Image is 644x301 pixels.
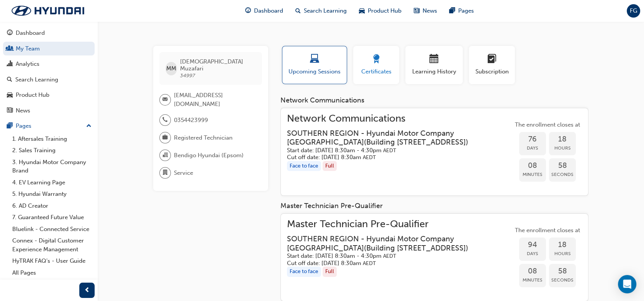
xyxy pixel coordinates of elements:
[3,26,95,40] a: Dashboard
[408,3,443,19] a: news-iconNews
[84,286,90,295] span: prev-icon
[289,3,353,19] a: search-iconSearch Learning
[254,7,283,15] span: Dashboard
[239,3,289,19] a: guage-iconDashboard
[174,91,256,108] span: [EMAIL_ADDRESS][DOMAIN_NAME]
[618,275,636,293] div: Open Intercom Messenger
[7,76,12,83] span: search-icon
[519,249,546,258] span: Days
[3,119,95,133] button: Pages
[323,161,337,171] div: Full
[9,145,95,156] a: 2. Sales Training
[287,114,513,123] span: Network Communications
[287,220,513,229] span: Master Technician Pre-Qualifier
[3,73,95,87] a: Search Learning
[180,58,256,72] span: [DEMOGRAPHIC_DATA] Muzafari
[549,249,576,258] span: Hours
[353,3,408,19] a: car-iconProduct Hub
[287,114,582,190] a: Network CommunicationsSOUTHERN REGION - Hyundai Motor Company [GEOGRAPHIC_DATA](Building [STREET_...
[287,260,501,267] h5: Cut off date: [DATE] 8:30am
[287,220,582,295] a: Master Technician Pre-QualifierSOUTHERN REGION - Hyundai Motor Company [GEOGRAPHIC_DATA](Building...
[513,226,582,235] span: The enrollment closes at
[429,54,439,65] span: calendar-icon
[287,252,501,260] h5: Start date: [DATE] 8:30am - 4:30pm
[7,92,13,99] span: car-icon
[162,150,168,160] span: organisation-icon
[9,200,95,212] a: 6. AD Creator
[174,169,193,177] span: Service
[3,24,95,119] button: DashboardMy TeamAnalyticsSearch LearningProduct HubNews
[469,46,515,84] button: Subscription
[166,64,176,73] span: MM
[174,151,244,160] span: Bendigo Hyundai (Epsom)
[458,7,474,15] span: Pages
[519,144,546,153] span: Days
[9,133,95,145] a: 1. Aftersales Training
[405,46,463,84] button: Learning History
[280,202,588,210] div: Master Technician Pre-Qualifier
[411,67,457,76] span: Learning History
[549,241,576,249] span: 18
[3,88,95,102] a: Product Hub
[9,212,95,223] a: 7. Guaranteed Future Value
[475,67,509,76] span: Subscription
[287,154,501,161] h5: Cut off date: [DATE] 8:30am
[86,121,92,131] span: up-icon
[9,188,95,200] a: 5. Hyundai Warranty
[162,95,168,105] span: email-icon
[519,161,546,170] span: 08
[323,267,337,277] div: Full
[7,46,13,52] span: people-icon
[549,276,576,285] span: Seconds
[423,7,437,15] span: News
[627,4,640,18] button: FG
[16,122,31,130] div: Pages
[3,57,95,71] a: Analytics
[7,123,13,130] span: pages-icon
[7,30,13,37] span: guage-icon
[162,133,168,143] span: briefcase-icon
[414,6,420,16] span: news-icon
[16,91,49,99] div: Product Hub
[304,7,347,15] span: Search Learning
[519,135,546,144] span: 76
[368,7,401,15] span: Product Hub
[287,267,321,277] div: Face to face
[287,161,321,171] div: Face to face
[16,29,45,37] div: Dashboard
[174,116,208,125] span: 0354423999
[16,106,30,115] div: News
[4,3,92,19] img: Trak
[295,6,301,16] span: search-icon
[630,7,637,15] span: FG
[9,156,95,177] a: 3. Hyundai Motor Company Brand
[282,46,347,84] button: Upcoming Sessions
[353,46,399,84] button: Certificates
[3,104,95,118] a: News
[9,177,95,189] a: 4. EV Learning Page
[359,6,365,16] span: car-icon
[162,168,168,178] span: department-icon
[549,161,576,170] span: 58
[383,253,396,259] span: Australian Eastern Daylight Time AEDT
[174,133,233,142] span: Registered Technician
[287,234,501,252] h3: SOUTHERN REGION - Hyundai Motor Company [GEOGRAPHIC_DATA] ( Building [STREET_ADDRESS] )
[549,135,576,144] span: 18
[287,129,501,147] h3: SOUTHERN REGION - Hyundai Motor Company [GEOGRAPHIC_DATA] ( Building [STREET_ADDRESS] )
[363,260,376,267] span: Australian Eastern Daylight Time AEDT
[7,107,13,114] span: news-icon
[287,147,501,154] h5: Start date: [DATE] 8:30am - 4:30pm
[519,241,546,249] span: 94
[162,115,168,125] span: phone-icon
[359,67,393,76] span: Certificates
[519,276,546,285] span: Minutes
[16,60,39,68] div: Analytics
[383,147,396,154] span: Australian Eastern Daylight Time AEDT
[372,54,381,65] span: award-icon
[443,3,480,19] a: pages-iconPages
[245,6,251,16] span: guage-icon
[487,54,497,65] span: learningplan-icon
[9,255,95,267] a: HyTRAK FAQ's - User Guide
